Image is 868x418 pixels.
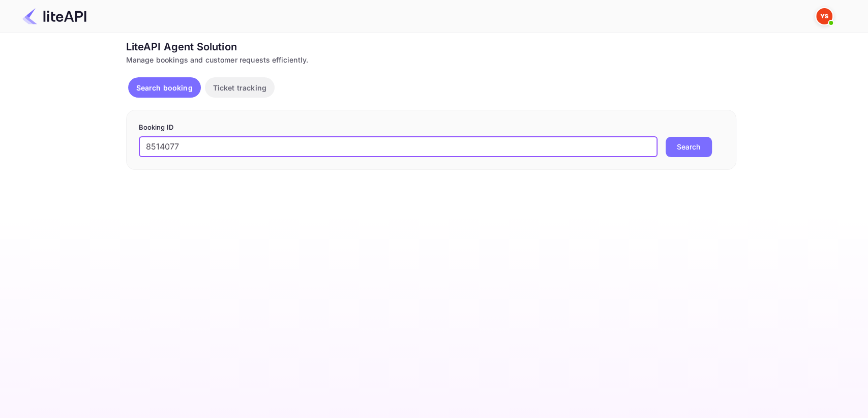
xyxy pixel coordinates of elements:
[126,39,736,54] div: LiteAPI Agent Solution
[139,137,657,157] input: Enter Booking ID (e.g., 63782194)
[126,54,736,65] div: Manage bookings and customer requests efficiently.
[22,8,86,24] img: LiteAPI Logo
[666,137,712,157] button: Search
[136,82,193,93] p: Search booking
[213,82,266,93] p: Ticket tracking
[816,8,832,24] img: Yandex Support
[139,123,724,133] p: Booking ID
